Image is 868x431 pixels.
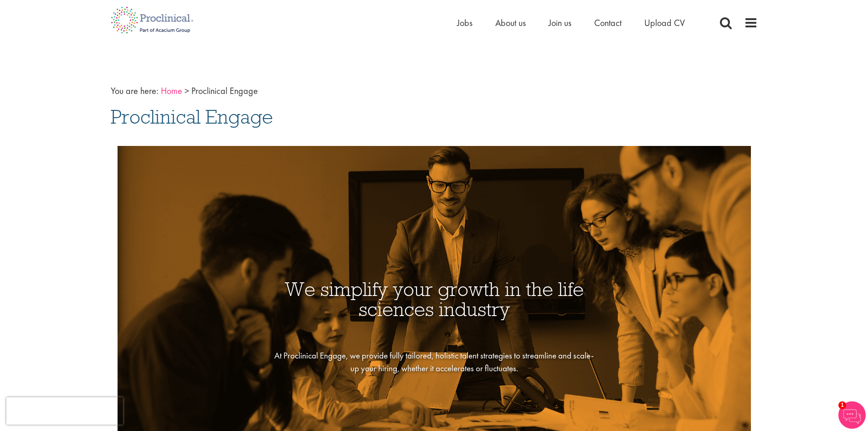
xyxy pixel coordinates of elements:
[495,17,526,29] a: About us
[457,17,473,29] a: Jobs
[838,401,846,409] span: 1
[111,85,159,97] span: You are here:
[6,397,123,425] iframe: reCAPTCHA
[838,401,866,429] img: Chatbot
[185,85,189,97] span: >
[111,104,273,129] span: Proclinical Engage
[191,85,258,97] span: Proclinical Engage
[549,17,571,29] a: Join us
[272,349,596,374] p: At Proclinical Engage, we provide fully tailored, holistic talent strategies to streamline and sc...
[594,17,621,29] a: Contact
[272,279,596,319] h1: We simplify your growth in the life sciences industry
[644,17,685,29] a: Upload CV
[161,85,182,97] a: breadcrumb link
